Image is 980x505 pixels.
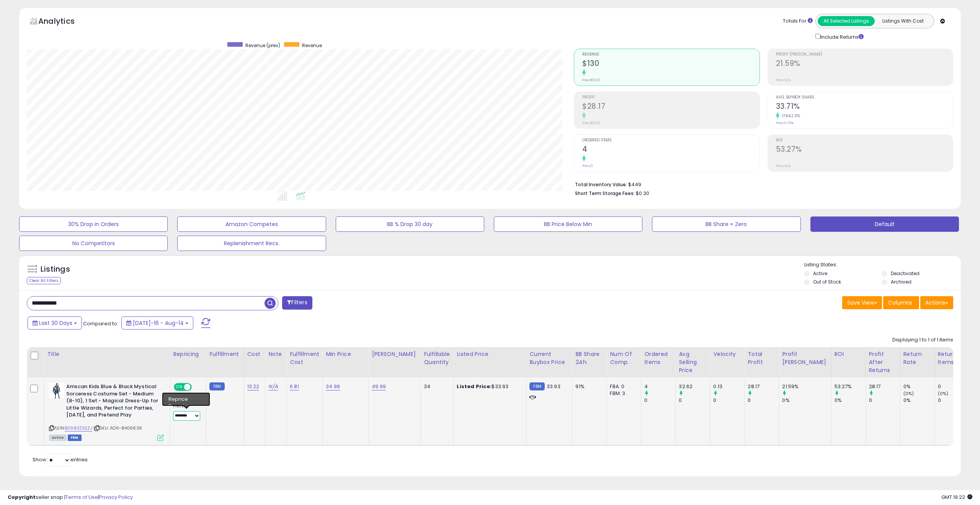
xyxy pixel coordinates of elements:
[818,16,875,26] button: All Selected Listings
[776,145,953,155] h2: 53.27%
[133,319,184,327] span: [DATE]-16 - Aug-14
[835,397,866,404] div: 0%
[209,350,240,358] div: Fulfillment
[66,383,159,421] b: Amscan Kids Blue & Black Mystical Sorceress Costume Set - Medium (8-10), 1 Set - Magical Dress-Up...
[582,102,759,112] h2: $28.17
[869,350,897,374] div: Profit After Returns
[891,279,911,285] label: Archived
[247,383,260,390] a: 13.22
[494,216,642,232] button: BB Price Below Min
[8,494,133,501] div: seller snap | |
[99,494,133,501] a: Privacy Policy
[326,350,365,358] div: Min Price
[582,59,759,69] h2: $130
[869,383,900,390] div: 28.17
[41,264,70,275] h5: Listings
[748,350,776,366] div: Total Profit
[748,383,779,390] div: 28.17
[49,434,67,441] span: All listings currently available for purchase on Amazon
[424,350,450,366] div: Fulfillable Quantity
[424,383,448,390] div: 34
[779,113,800,119] small: 17642.11%
[644,397,675,404] div: 0
[920,296,953,309] button: Actions
[776,59,953,69] h2: 21.59%
[65,494,98,501] a: Terms of Use
[776,78,791,82] small: Prev: N/A
[336,216,484,232] button: BB % Drop 30 day
[842,296,882,309] button: Save View
[175,384,184,390] span: ON
[582,138,759,143] span: Ordered Items
[582,145,759,155] h2: 4
[782,383,831,390] div: 21.59%
[247,350,262,358] div: Cost
[575,181,627,188] b: Total Inventory Value:
[869,397,900,404] div: 0
[529,350,569,366] div: Current Buybox Price
[49,383,164,440] div: ASIN:
[582,95,759,100] span: Profit
[8,494,36,501] strong: Copyright
[748,397,779,404] div: 0
[903,383,934,390] div: 0%
[302,42,322,49] span: Revenue
[575,190,635,197] b: Short Term Storage Fees:
[28,316,82,330] button: Last 30 Days
[713,397,744,404] div: 0
[776,164,791,168] small: Prev: N/A
[810,216,959,232] button: Default
[575,179,947,189] li: $449
[582,121,600,125] small: Prev: $0.00
[835,350,862,358] div: ROI
[33,456,88,463] span: Show: entries
[582,164,593,168] small: Prev: 0
[575,350,603,366] div: BB Share 24h.
[610,383,635,390] div: FBA: 0
[776,95,953,100] span: Avg. Buybox Share
[713,383,744,390] div: 0.13
[38,16,90,28] h5: Analytics
[19,216,168,232] button: 30% Drop in Orders
[610,390,635,397] div: FBM: 3
[268,350,283,358] div: Note
[191,384,203,390] span: OFF
[810,32,873,41] div: Include Returns
[679,397,710,404] div: 0
[679,350,707,374] div: Avg Selling Price
[903,350,931,366] div: Return Rate
[679,383,710,390] div: 32.62
[582,78,600,82] small: Prev: $0.00
[636,190,649,197] span: $0.30
[177,236,326,251] button: Replenishment Recs.
[326,383,340,390] a: 34.99
[610,350,638,366] div: Num of Comp.
[39,319,72,327] span: Last 30 Days
[941,494,972,501] span: 2025-09-14 19:22 GMT
[652,216,800,232] button: BB Share = Zero
[813,279,841,285] label: Out of Stock
[290,383,299,390] a: 6.81
[835,383,866,390] div: 53.27%
[173,350,203,358] div: Repricing
[245,42,280,49] span: Revenue (prev)
[938,383,969,390] div: 0
[938,397,969,404] div: 0
[47,350,167,358] div: Title
[457,383,492,390] b: Listed Price:
[713,350,741,358] div: Velocity
[644,350,672,366] div: Ordered Items
[547,383,560,390] span: 33.93
[892,336,953,344] div: Displaying 1 to 1 of 1 items
[290,350,319,366] div: Fulfillment Cost
[282,296,312,310] button: Filters
[776,52,953,57] span: Profit [PERSON_NAME]
[938,350,966,366] div: Returned Items
[19,236,168,251] button: No Competitors
[68,434,82,441] span: FBM
[177,216,326,232] button: Amazon Competes
[83,320,118,327] span: Compared to:
[776,121,794,125] small: Prev: 0.19%
[372,350,417,358] div: [PERSON_NAME]
[891,270,920,277] label: Deactivated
